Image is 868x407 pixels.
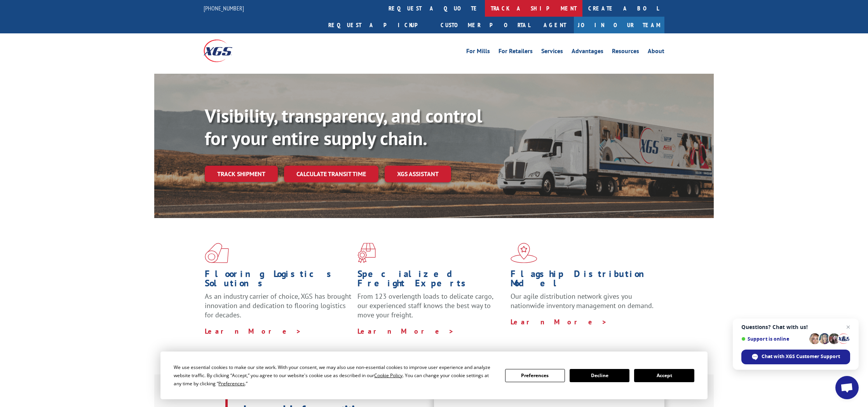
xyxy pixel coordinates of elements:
a: About [648,48,664,57]
button: Decline [570,369,629,382]
h1: Flooring Logistics Solutions [205,269,352,292]
span: Support is online [741,336,807,342]
a: Open chat [835,376,859,399]
b: Visibility, transparency, and control for your entire supply chain. [205,104,482,150]
span: Chat with XGS Customer Support [762,353,840,360]
a: XGS ASSISTANT [385,166,451,182]
a: For Mills [466,48,490,57]
a: Learn More > [511,317,607,326]
span: Our agile distribution network gives you nationwide inventory management on demand. [511,292,654,310]
a: Customer Portal [435,17,536,33]
a: Request a pickup [322,17,435,33]
span: Chat with XGS Customer Support [741,350,850,364]
a: Advantages [572,48,603,57]
a: Learn More > [357,327,454,336]
img: xgs-icon-flagship-distribution-model-red [511,243,537,263]
span: Questions? Chat with us! [741,324,850,330]
img: xgs-icon-total-supply-chain-intelligence-red [205,243,229,263]
p: From 123 overlength loads to delicate cargo, our experienced staff knows the best way to move you... [357,292,504,326]
a: Join Our Team [574,17,664,33]
span: Preferences [218,380,245,387]
button: Preferences [505,369,565,382]
button: Accept [634,369,694,382]
h1: Specialized Freight Experts [357,269,504,292]
a: [PHONE_NUMBER] [204,4,244,12]
a: Resources [612,48,639,57]
img: xgs-icon-focused-on-flooring-red [357,243,376,263]
a: Services [541,48,563,57]
span: Cookie Policy [374,372,403,379]
a: Calculate transit time [284,166,378,182]
a: Track shipment [205,166,278,182]
h1: Flagship Distribution Model [511,269,657,292]
div: Cookie Consent Prompt [160,352,708,399]
a: Agent [536,17,574,33]
a: Learn More > [205,327,302,336]
span: As an industry carrier of choice, XGS has brought innovation and dedication to flooring logistics... [205,292,351,319]
a: For Retailers [498,48,533,57]
div: We use essential cookies to make our site work. With your consent, we may also use non-essential ... [174,363,495,388]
